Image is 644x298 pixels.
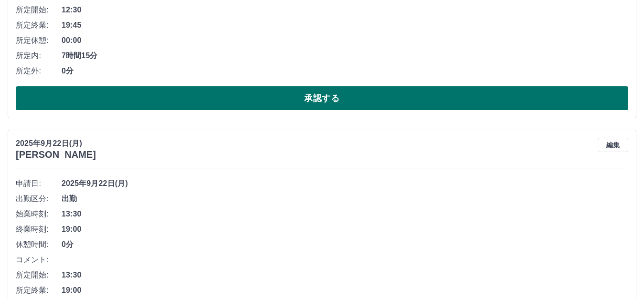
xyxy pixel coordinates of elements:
[598,138,628,152] button: 編集
[62,208,628,220] span: 13:30
[16,4,62,16] span: 所定開始:
[16,149,96,160] h3: [PERSON_NAME]
[62,35,628,46] span: 00:00
[62,285,628,296] span: 19:00
[16,224,62,235] span: 終業時刻:
[62,178,628,189] span: 2025年9月22日(月)
[62,20,628,31] span: 19:45
[16,239,62,250] span: 休憩時間:
[62,50,628,62] span: 7時間15分
[16,50,62,62] span: 所定内:
[62,224,628,235] span: 19:00
[16,20,62,31] span: 所定終業:
[62,269,628,281] span: 13:30
[16,86,628,110] button: 承認する
[16,65,62,77] span: 所定外:
[16,254,62,266] span: コメント:
[62,4,628,16] span: 12:30
[16,178,62,189] span: 申請日:
[16,138,96,149] p: 2025年9月22日(月)
[62,65,628,77] span: 0分
[16,208,62,220] span: 始業時刻:
[16,193,62,205] span: 出勤区分:
[16,285,62,296] span: 所定終業:
[16,269,62,281] span: 所定開始:
[62,193,628,205] span: 出勤
[62,239,628,250] span: 0分
[16,35,62,46] span: 所定休憩:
